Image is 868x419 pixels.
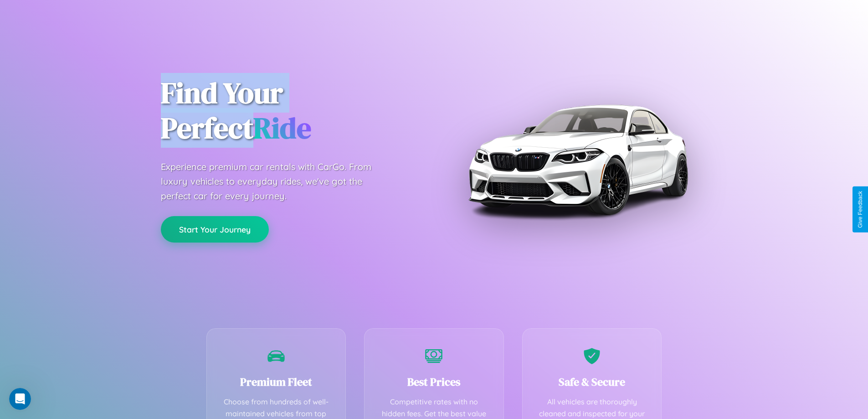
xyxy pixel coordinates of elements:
h3: Best Prices [378,374,490,389]
h3: Premium Fleet [221,374,332,389]
button: Start Your Journey [161,216,269,243]
h3: Safe & Secure [536,374,648,389]
span: Ride [253,108,311,148]
img: Premium BMW car rental vehicle [464,46,692,274]
div: Give Feedback [857,191,863,228]
p: Experience premium car rentals with CarGo. From luxury vehicles to everyday rides, we've got the ... [161,160,389,203]
iframe: Intercom live chat [9,388,31,410]
h1: Find Your Perfect [161,76,421,146]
